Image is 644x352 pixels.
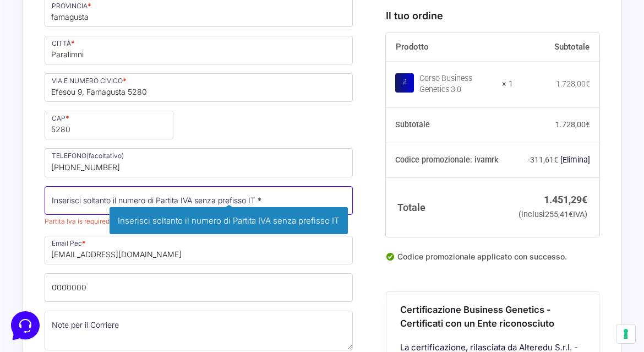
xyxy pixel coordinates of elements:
[395,73,414,92] img: Corso Business Genetics 3.0
[170,266,185,276] p: Aiuto
[45,36,353,64] input: CITTÀ *
[18,139,86,148] span: Trova una risposta
[46,62,178,73] span: [PERSON_NAME]
[386,108,514,143] th: Subtotale
[95,266,125,276] p: Messaggi
[13,57,207,90] a: [PERSON_NAME]tranquillo capisco, fammi sapere se sei ancora interessato 🙂4 h fa
[98,44,203,53] a: [DEMOGRAPHIC_DATA] tutto
[400,305,554,329] span: Certificazione Business Genetics - Certificati con un Ente riconosciuto
[544,194,587,205] bdi: 1.451,29
[45,217,110,225] span: Partita Iva is required
[555,120,590,129] bdi: 1.728,00
[513,33,599,62] th: Subtotale
[582,194,587,205] span: €
[45,273,353,302] input: Codice Destinatario *
[45,111,173,139] input: CAP *
[9,9,185,26] h2: [PERSON_NAME] 👋
[110,207,348,234] span: Inserisci soltanto il numero di Partita IVA senza prefisso IT
[72,101,162,110] span: Inizia una conversazione
[386,8,599,23] h3: Il tuo ordine
[25,163,180,174] input: Cerca un articolo...
[117,139,203,148] a: Apri Centro Assistenza
[560,155,590,164] a: Rimuovi il codice promozionale ivamrk
[554,155,558,164] span: €
[9,309,42,342] iframe: Customerly Messenger Launcher
[386,251,599,272] div: Codice promozionale applicato con successo.
[144,251,211,276] button: Aiuto
[77,251,144,276] button: Messaggi
[45,73,353,102] input: VIA E NUMERO CIVICO *
[519,210,587,220] small: (inclusi IVA)
[545,210,573,220] span: 255,41
[33,266,52,276] p: Home
[9,251,77,276] button: Home
[502,79,513,90] strong: × 1
[556,80,590,89] bdi: 1.728,00
[586,120,590,129] span: €
[386,143,514,178] th: Codice promozionale: ivamrk
[419,74,495,96] div: Corso Business Genetics 3.0
[616,324,635,343] button: Le tue preferenze relative al consenso per le tecnologie di tracciamento
[513,143,599,178] td: -
[569,210,573,220] span: €
[586,80,590,89] span: €
[530,155,558,164] span: 311,61
[185,62,203,72] p: 4 h fa
[386,33,514,62] th: Prodotto
[45,186,353,215] input: Inserisci soltanto il numero di Partita IVA senza prefisso IT *
[18,44,94,53] span: Le tue conversazioni
[46,75,178,86] p: tranquillo capisco, fammi sapere se sei ancora interessato 🙂
[45,236,353,264] input: Email Pec *
[386,178,514,237] th: Totale
[18,63,40,85] img: dark
[45,148,353,177] input: TELEFONO
[18,95,203,117] button: Inizia una conversazione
